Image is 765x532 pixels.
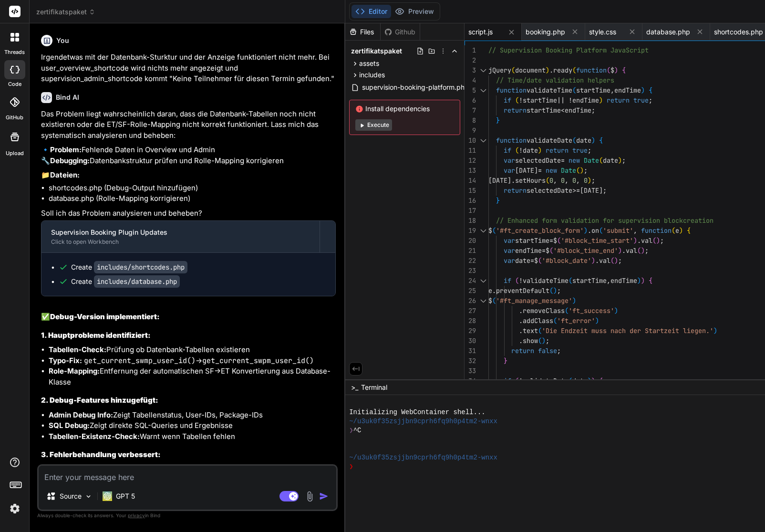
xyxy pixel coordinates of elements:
[519,376,523,385] span: !
[49,193,336,204] li: database.php (Rolle-Mapping korrigieren)
[561,236,633,245] span: '#block_time_start'
[607,96,630,104] span: return
[465,115,476,125] div: 8
[538,256,542,265] span: (
[527,136,572,145] span: validateDate
[50,312,160,321] strong: Debug-Version implementiert:
[553,236,557,245] span: $
[349,417,497,426] span: ~/u3uk0f35zsjjbn9cprh6fq9h0p4tm2-wnxx
[618,256,622,265] span: ;
[549,236,553,245] span: =
[477,276,489,286] div: Click to collapse the range.
[538,146,542,155] span: )
[557,286,561,295] span: ;
[465,176,476,186] div: 14
[523,336,538,345] span: show
[8,80,21,88] label: code
[553,286,557,295] span: )
[584,166,588,175] span: ;
[610,86,614,94] span: ,
[465,236,476,246] div: 20
[565,176,569,185] span: ,
[465,65,476,75] div: 3
[41,145,336,166] p: 🔹 Fehlende Daten in Overview und Admin 🔧 Datenbankstruktur prüfen und Rolle-Mapping korrigieren
[465,206,476,216] div: 17
[504,256,515,265] span: var
[465,326,476,336] div: 29
[652,236,656,245] span: (
[569,306,614,315] span: 'ft_success'
[641,276,645,285] span: )
[637,236,641,245] span: .
[488,46,649,54] span: // Supervision Booking Platform JavaScript
[599,376,603,385] span: {
[41,52,336,84] p: Irgendetwas mit der Datenbank-Sturktur und der Anzeige funktioniert nicht mehr. Bei user_overview...
[496,136,527,145] span: function
[576,66,607,74] span: function
[477,85,489,95] div: Click to collapse the range.
[546,146,569,155] span: return
[488,176,511,185] span: [DATE]
[607,66,610,74] span: (
[49,356,82,365] strong: Typo-Fix:
[488,286,492,295] span: e
[603,156,618,165] span: date
[561,156,565,165] span: =
[523,276,569,285] span: validateTime
[526,27,565,37] span: booking.php
[572,296,576,305] span: )
[599,256,610,265] span: val
[553,246,618,255] span: '#block_time_end'
[361,383,387,392] span: Terminal
[6,114,23,122] label: GitHub
[557,236,561,245] span: (
[557,316,595,325] span: 'ft_error'
[546,336,549,345] span: ;
[561,166,576,175] span: Date
[465,246,476,256] div: 21
[565,306,569,315] span: (
[496,196,500,205] span: }
[549,246,553,255] span: (
[633,226,637,235] span: ,
[599,156,603,165] span: (
[553,66,572,74] span: ready
[546,166,557,175] span: new
[504,146,511,155] span: if
[49,345,106,354] strong: Tabellen-Check:
[351,5,391,18] button: Editor
[504,106,527,115] span: return
[542,246,546,255] span: =
[56,93,79,102] h6: Bind AI
[656,236,660,245] span: )
[626,246,637,255] span: val
[496,216,683,225] span: // Enhanced form validation for supervision block
[637,276,641,285] span: )
[351,46,402,56] span: zertifikatspaket
[465,256,476,266] div: 22
[465,125,476,136] div: 9
[584,156,599,165] span: Date
[614,256,618,265] span: )
[622,156,626,165] span: ;
[599,96,603,104] span: )
[713,326,717,335] span: )
[504,246,515,255] span: var
[515,156,561,165] span: selectedDate
[49,344,336,355] li: Prüfung ob Datenbank-Tabellen existieren
[588,146,591,155] span: ;
[584,226,588,235] span: )
[607,276,610,285] span: ,
[572,276,607,285] span: startTime
[465,75,476,85] div: 4
[361,82,470,93] span: supervision-booking-platform.php
[94,275,180,288] code: includes/database.php
[465,196,476,206] div: 16
[618,156,622,165] span: )
[515,256,530,265] span: date
[477,226,489,236] div: Click to collapse the range.
[572,376,588,385] span: date
[565,106,591,115] span: endTime
[465,136,476,146] div: 10
[359,70,385,80] span: includes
